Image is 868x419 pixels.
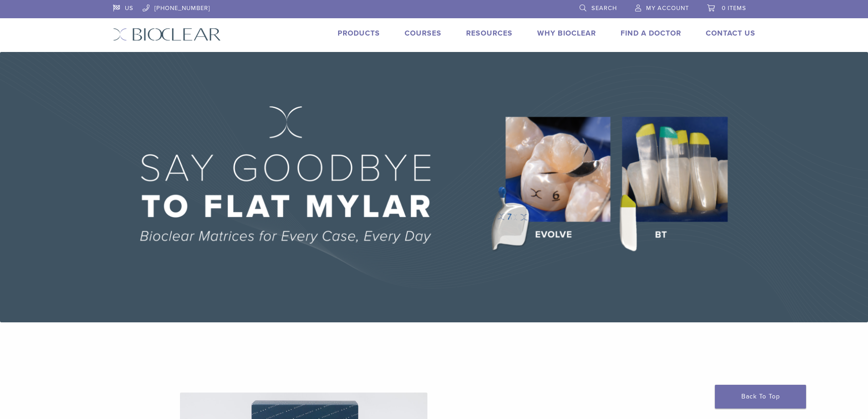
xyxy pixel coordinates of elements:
[338,29,380,38] a: Products
[113,28,221,41] img: Bioclear
[537,29,596,38] a: Why Bioclear
[646,5,689,12] span: My Account
[722,5,746,12] span: 0 items
[591,5,617,12] span: Search
[715,385,806,409] a: Back To Top
[405,29,442,38] a: Courses
[466,29,513,38] a: Resources
[706,29,755,38] a: Contact Us
[621,29,681,38] a: Find A Doctor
